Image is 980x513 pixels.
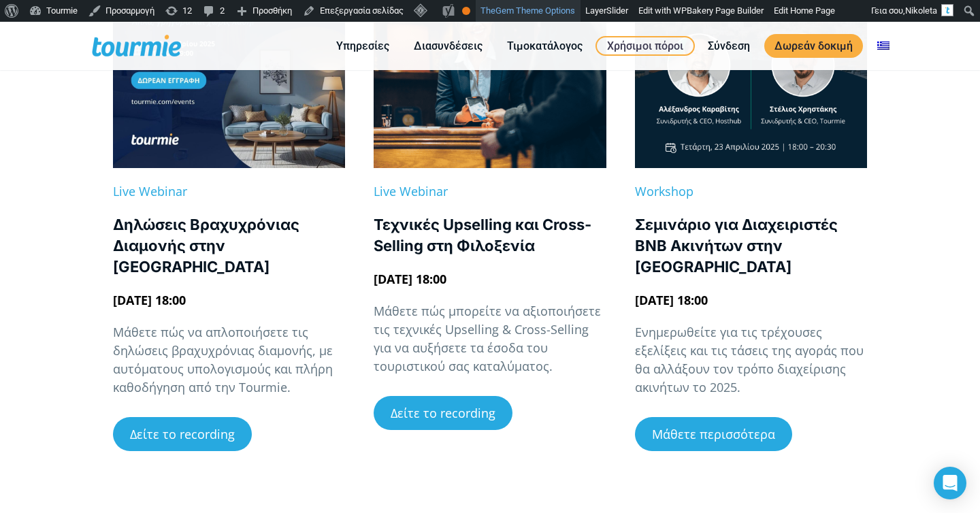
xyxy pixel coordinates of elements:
[698,37,760,54] a: Σύνδεση
[374,183,448,199] span: Live Webinar
[635,183,693,199] span: Workshop
[374,396,512,430] a: Δείτε το recording
[113,292,186,308] span: [DATE] 18:00
[374,302,606,376] p: Μάθετε πώς μπορείτε να αξιοποιήσετε τις τεχνικές Upselling & Cross-Selling για να αυξήσετε τα έσο...
[764,34,863,58] a: Δωρεάν δοκιμή
[905,5,937,16] span: Nikoleta
[113,214,345,278] div: Δηλώσεις Βραχυχρόνιας Διαμονής στην [GEOGRAPHIC_DATA]
[130,428,235,440] span: Δείτε το recording
[595,36,695,56] a: Χρήσιμοι πόροι
[113,183,187,199] span: Live Webinar
[635,214,867,278] div: Σεμινάριο για Διαχειριστές ΒΝΒ Ακινήτων στην [GEOGRAPHIC_DATA]
[374,214,606,256] div: Τεχνικές Upselling και Cross-Selling στη Φιλοξενία
[497,37,593,54] a: Τιμοκατάλογος
[374,271,446,287] span: [DATE] 18:00
[391,407,495,419] span: Δείτε το recording
[635,417,792,451] a: Μάθετε περισσότερα
[113,323,345,397] p: Μάθετε πώς να απλοποιήσετε τις δηλώσεις βραχυχρόνιας διαμονής, με αυτόματους υπολογισμούς και πλή...
[652,428,775,440] span: Μάθετε περισσότερα
[635,323,867,397] p: Ενημερωθείτε για τις τρέχουσες εξελίξεις και τις τάσεις της αγοράς που θα αλλάξουν τον τρόπο διαχ...
[635,292,708,308] span: [DATE] 18:00
[867,37,900,54] a: Αλλαγή σε
[462,7,470,15] div: OK
[404,37,493,54] a: Διασυνδέσεις
[326,37,399,54] a: Υπηρεσίες
[934,467,966,499] div: Open Intercom Messenger
[113,417,252,451] a: Δείτε το recording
